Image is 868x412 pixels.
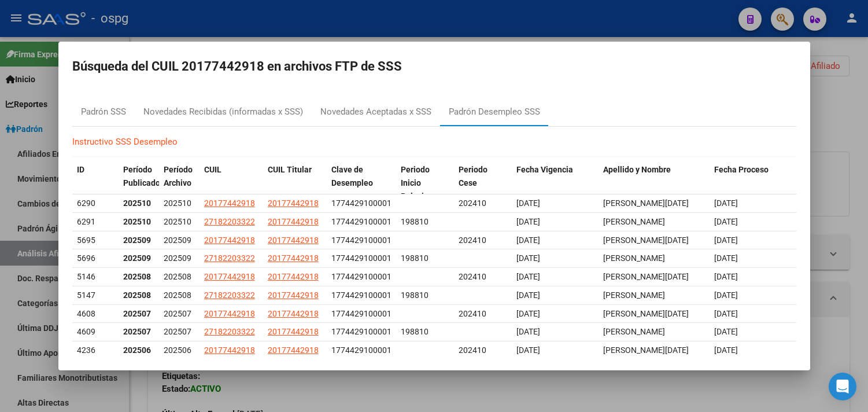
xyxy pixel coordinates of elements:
[143,105,303,119] div: Novedades Recibidas (informadas x SSS)
[204,236,255,245] span: 20177442918
[72,56,796,78] h2: Búsqueda del CUIL 20177442918 en archivos FTP de SSS
[331,309,391,318] span: 1774429100001
[603,309,689,318] span: CAROLLO DOMINGO HUGO
[123,327,151,336] strong: 202507
[164,344,195,357] div: 202506
[331,290,391,300] span: 1774429100001
[123,345,151,355] strong: 202506
[401,253,429,263] span: 198810
[204,217,255,226] span: 27182203322
[603,272,689,281] span: CAROLLO DOMINGO HUGO
[714,309,738,318] span: [DATE]
[164,215,195,229] div: 202510
[603,217,665,226] span: FERNANDEZ ROSA BEATRIZ
[119,157,159,208] datatable-header-cell: Período Publicado
[159,157,200,208] datatable-header-cell: Período Archivo
[331,165,373,187] span: Clave de Desempleo
[714,272,738,281] span: [DATE]
[77,290,95,300] span: 5147
[459,272,486,281] span: 202410
[512,157,599,208] datatable-header-cell: Fecha Vigencia
[164,307,195,321] div: 202507
[603,345,689,355] span: CAROLLO DOMINGO HUGO
[268,236,319,245] span: 20177442918
[603,198,689,208] span: CAROLLO DOMINGO HUGO
[81,105,126,119] div: Padrón SSS
[603,165,671,174] span: Apellido y Nombre
[603,290,665,300] span: FERNANDEZ ROSA BEATRIZ
[320,105,431,119] div: Novedades Aceptadas x SSS
[454,157,512,208] datatable-header-cell: Periodo Cese
[710,157,796,208] datatable-header-cell: Fecha Proceso
[204,272,255,281] span: 20177442918
[459,236,486,245] span: 202410
[268,345,319,355] span: 20177442918
[204,345,255,355] span: 20177442918
[516,345,540,355] span: [DATE]
[268,253,319,263] span: 20177442918
[331,272,391,281] span: 1774429100001
[714,165,769,174] span: Fecha Proceso
[714,253,738,263] span: [DATE]
[77,345,95,355] span: 4236
[516,165,573,174] span: Fecha Vigencia
[200,157,263,208] datatable-header-cell: CUIL
[204,309,255,318] span: 20177442918
[401,290,429,300] span: 198810
[123,217,151,226] strong: 202510
[516,290,540,300] span: [DATE]
[268,309,319,318] span: 20177442918
[327,157,396,208] datatable-header-cell: Clave de Desempleo
[77,327,95,336] span: 4609
[603,327,665,336] span: FERNANDEZ ROSA BEATRIZ
[72,137,178,147] a: Instructivo SSS Desempleo
[123,309,151,318] strong: 202507
[268,290,319,300] span: 20177442918
[396,157,454,208] datatable-header-cell: Periodo Inicio Relacion
[459,309,486,318] span: 202410
[77,272,95,281] span: 5146
[516,253,540,263] span: [DATE]
[204,165,221,174] span: CUIL
[268,198,319,208] span: 20177442918
[603,236,689,245] span: CAROLLO DOMINGO HUGO
[603,253,665,263] span: FERNANDEZ ROSA BEATRIZ
[164,234,195,247] div: 202509
[516,236,540,245] span: [DATE]
[77,217,95,226] span: 6291
[263,157,327,208] datatable-header-cell: CUIL Titular
[123,272,151,281] strong: 202508
[714,290,738,300] span: [DATE]
[77,253,95,263] span: 5696
[714,236,738,245] span: [DATE]
[331,198,391,208] span: 1774429100001
[204,327,255,336] span: 27182203322
[164,270,195,284] div: 202508
[204,290,255,300] span: 27182203322
[401,327,429,336] span: 198810
[516,198,540,208] span: [DATE]
[204,198,255,208] span: 20177442918
[459,165,487,187] span: Periodo Cese
[164,325,195,339] div: 202507
[77,165,84,174] span: ID
[516,272,540,281] span: [DATE]
[164,289,195,302] div: 202508
[331,327,391,336] span: 1774429100001
[714,198,738,208] span: [DATE]
[516,327,540,336] span: [DATE]
[331,345,391,355] span: 1774429100001
[599,157,710,208] datatable-header-cell: Apellido y Nombre
[123,236,151,245] strong: 202509
[459,198,486,208] span: 202410
[123,290,151,300] strong: 202508
[401,217,429,226] span: 198810
[268,327,319,336] span: 20177442918
[516,309,540,318] span: [DATE]
[331,236,391,245] span: 1774429100001
[123,253,151,263] strong: 202509
[123,165,160,187] span: Período Publicado
[449,105,540,119] div: Padrón Desempleo SSS
[164,252,195,265] div: 202509
[459,345,486,355] span: 202410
